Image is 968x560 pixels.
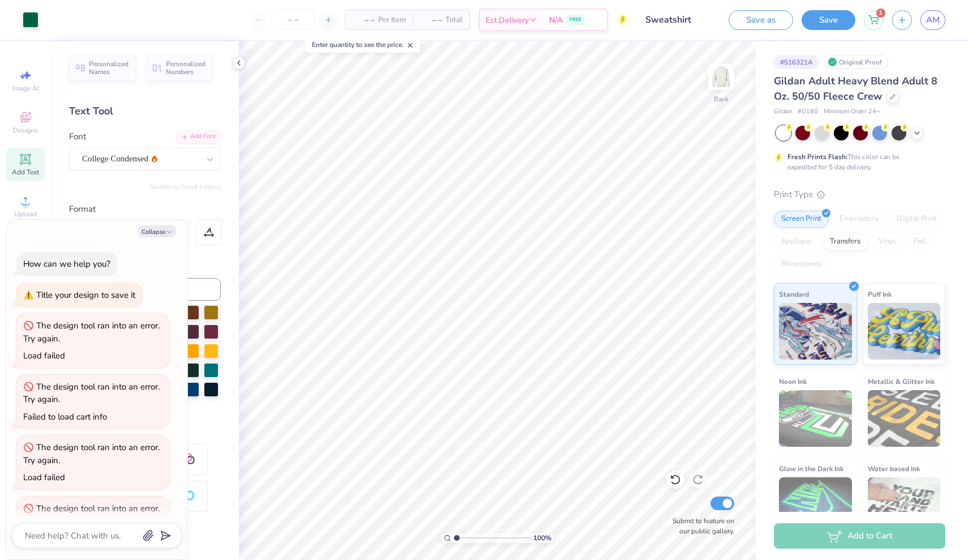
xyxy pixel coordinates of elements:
[69,203,222,216] div: Format
[779,390,852,447] img: Neon Ink
[23,442,160,466] div: The design tool ran into an error. Try again.
[774,233,819,250] div: Applique
[23,350,65,361] div: Load failed
[23,411,107,422] div: Failed to load cart info
[69,104,221,119] div: Text Tool
[23,503,160,527] div: The design tool ran into an error. Try again.
[714,94,729,104] div: Back
[533,533,551,543] span: 100 %
[486,14,529,26] span: Est. Delivery
[868,477,941,534] img: Water based Ink
[89,60,129,76] span: Personalized Names
[150,182,221,191] button: Switch to Greek Letters
[920,10,945,30] a: AM
[774,256,829,273] div: Rhinestones
[176,130,221,143] div: Add Font
[23,320,160,344] div: The design tool ran into an error. Try again.
[271,10,315,30] input: – –
[549,14,563,26] span: N/A
[138,225,176,237] button: Collapse
[729,10,793,30] button: Save as
[23,381,160,405] div: The design tool ran into an error. Try again.
[779,463,843,474] span: Glow in the Dark Ink
[306,37,421,53] div: Enter quantity to see the price.
[352,14,375,26] span: – –
[419,14,442,26] span: – –
[868,390,941,447] img: Metallic & Glitter Ink
[774,107,792,117] span: Gildan
[774,211,829,228] div: Screen Print
[868,288,892,300] span: Puff Ink
[802,10,855,30] button: Save
[637,8,720,31] input: Untitled Design
[779,375,807,387] span: Neon Ink
[868,375,935,387] span: Metallic & Glitter Ink
[666,516,734,536] label: Submit to feature on our public gallery.
[69,130,86,143] label: Font
[876,8,885,18] span: 1
[787,152,847,161] strong: Fresh Prints Flash:
[166,60,206,76] span: Personalized Numbers
[871,233,903,250] div: Vinyl
[12,84,39,93] span: Image AI
[926,14,940,27] span: AM
[378,14,406,26] span: Per Item
[774,188,945,201] div: Print Type
[779,477,852,534] img: Glow in the Dark Ink
[787,152,927,172] div: This color can be expedited for 5 day delivery.
[906,233,933,250] div: Foil
[868,463,920,474] span: Water based Ink
[23,258,110,270] div: How can we help you?
[774,55,819,69] div: # 516321A
[779,288,809,300] span: Standard
[12,168,39,177] span: Add Text
[823,233,868,250] div: Transfers
[889,211,944,228] div: Digital Print
[14,210,37,219] span: Upload
[774,74,937,103] span: Gildan Adult Heavy Blend Adult 8 Oz. 50/50 Fleece Crew
[710,66,733,88] img: Back
[832,211,886,228] div: Embroidery
[825,55,888,69] div: Original Proof
[23,472,65,483] div: Load failed
[36,289,135,301] div: Title your design to save it
[779,303,852,360] img: Standard
[798,107,818,117] span: # G180
[446,14,462,26] span: Total
[824,107,880,117] span: Minimum Order: 24 +
[13,126,38,135] span: Designs
[569,16,581,24] span: FREE
[868,303,941,360] img: Puff Ink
